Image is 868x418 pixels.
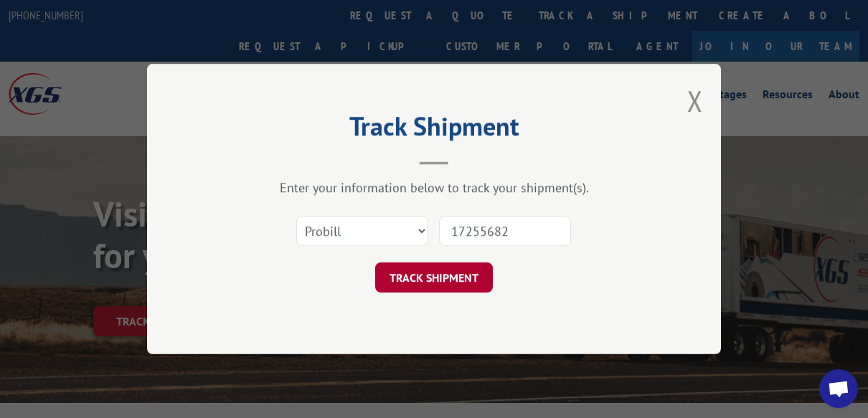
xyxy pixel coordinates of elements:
a: Open chat [819,369,858,408]
div: Enter your information below to track your shipment(s). [219,179,649,196]
button: TRACK SHIPMENT [375,262,493,293]
button: Close modal [687,82,703,120]
h2: Track Shipment [219,116,649,143]
input: Number(s) [439,216,571,246]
